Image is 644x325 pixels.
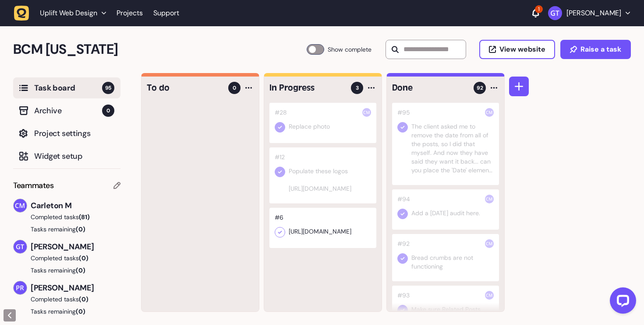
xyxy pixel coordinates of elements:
img: Carleton M [485,239,494,248]
img: Carleton M [362,108,371,117]
span: Teammates [13,179,54,192]
button: Completed tasks(0) [13,254,113,262]
a: Projects [117,5,143,21]
span: 0 [102,105,114,117]
button: Raise a task [560,40,631,59]
span: 92 [477,84,483,92]
span: [PERSON_NAME] [31,241,120,253]
span: (0) [79,295,88,303]
button: Project settings [13,123,120,144]
span: Carleton M [31,199,120,212]
p: [PERSON_NAME] [566,9,621,17]
span: Uplift Web Design [40,9,97,17]
h4: Done [392,82,467,94]
span: Widget setup [34,150,114,162]
span: Archive [34,105,102,117]
img: Carleton M [485,108,494,117]
span: Project settings [34,127,114,140]
img: Carleton M [14,199,27,212]
span: (0) [76,308,85,315]
span: 95 [102,82,114,94]
div: 1 [535,5,543,13]
img: Graham Thompson [14,240,27,253]
img: Graham Thompson [548,6,562,20]
button: Task board95 [13,77,120,98]
button: Widget setup [13,146,120,167]
img: Carleton M [485,291,494,300]
button: Archive0 [13,100,120,121]
span: (0) [79,254,88,262]
button: Tasks remaining(0) [13,266,120,275]
span: (0) [76,266,85,274]
h4: To do [147,82,222,94]
span: 3 [356,84,359,92]
span: Raise a task [580,46,621,53]
button: View website [479,40,555,59]
h4: In Progress [269,82,345,94]
span: Show complete [328,44,372,55]
span: View website [499,46,545,53]
button: Uplift Web Design [14,5,111,21]
button: Tasks remaining(0) [13,307,120,316]
img: Pranav [14,281,27,294]
button: [PERSON_NAME] [548,6,630,20]
button: Tasks remaining(0) [13,225,120,234]
button: Completed tasks(0) [13,295,113,304]
a: Support [153,9,179,17]
span: Task board [34,82,102,94]
span: [PERSON_NAME] [31,282,120,294]
span: (81) [79,213,90,221]
span: 0 [233,84,236,92]
h2: BCM Georgia [13,39,307,60]
button: Completed tasks(81) [13,213,113,221]
img: Carleton M [485,195,494,203]
span: (0) [76,225,85,233]
iframe: LiveChat chat widget [603,284,640,321]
